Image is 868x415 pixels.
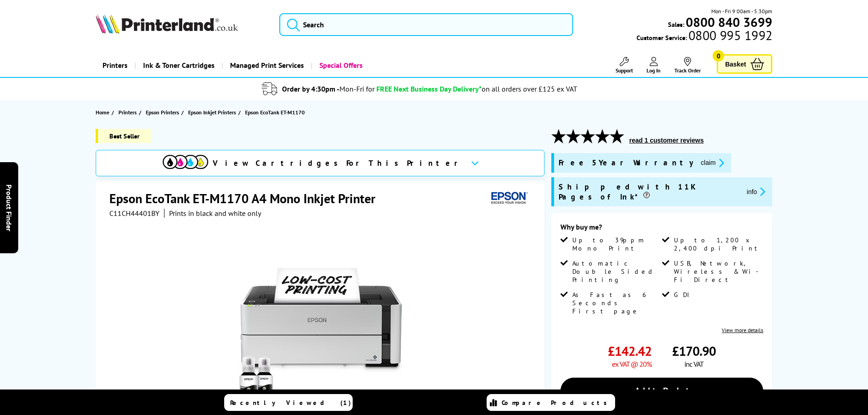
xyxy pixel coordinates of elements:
[311,54,370,77] a: Special Offers
[647,57,661,74] a: Log In
[96,14,238,34] img: Printerland Logo
[109,209,159,218] span: C11CH44401BY
[118,108,139,117] a: Printers
[674,291,690,299] span: GDI
[339,84,375,93] span: Mon-Fri for
[482,84,577,93] div: on all orders over £125 ex VAT
[744,186,768,197] button: promo-description
[232,236,411,415] img: Epson EcoTank ET-M1170
[96,129,151,143] span: Best Seller
[488,190,529,207] img: Epson
[572,259,660,284] span: Automatic Double Sided Printing
[668,20,684,29] span: Sales:
[188,108,236,117] span: Epson Inkjet Printers
[698,158,727,168] button: promo-description
[146,108,181,117] a: Epson Printers
[224,394,353,411] a: Recently Viewed (1)
[572,291,660,315] span: As Fast as 6 Seconds First page
[608,343,652,359] span: £142.42
[559,182,740,202] span: Shipped with 11K Pages of Ink*
[221,54,311,77] a: Managed Print Services
[684,18,772,26] a: 0800 840 3699
[282,84,375,93] span: Order by 4:30pm -
[560,222,763,236] div: Why buy me?
[96,108,112,117] a: Home
[686,14,772,31] b: 0800 840 3699
[637,31,772,42] span: Customer Service:
[487,394,615,411] a: Compare Products
[96,54,134,77] a: Printers
[687,31,772,40] span: 0800 995 1992
[627,136,706,144] button: read 1 customer reviews
[560,378,763,404] a: Add to Basket
[616,57,633,74] a: Support
[143,54,215,77] span: Ink & Toner Cartridges
[118,108,137,117] span: Printers
[5,184,14,231] span: Product Finder
[713,50,724,61] span: 0
[717,54,772,74] a: Basket 0
[711,7,772,15] span: Mon - Fri 9:00am - 5:30pm
[376,84,482,93] span: FREE Next Business Day Delivery*
[612,359,652,369] span: ex VAT @ 20%
[134,54,221,77] a: Ink & Toner Cartridges
[647,67,661,74] span: Log In
[725,58,746,70] span: Basket
[674,57,701,74] a: Track Order
[245,108,307,117] a: Epson EcoTank ET-M1170
[674,259,761,284] span: USB, Network, Wireless & Wi-Fi Direct
[684,359,704,369] span: inc VAT
[163,155,208,169] img: View Cartridges
[96,108,109,117] span: Home
[74,81,765,97] li: modal_delivery
[674,236,761,252] span: Up to 1,200 x 2,400 dpi Print
[722,327,763,333] a: View more details
[169,209,261,218] i: Prints in black and white only
[279,13,573,36] input: Search
[188,108,238,117] a: Epson Inkjet Printers
[616,67,633,74] span: Support
[230,399,351,407] span: Recently Viewed (1)
[96,14,268,36] a: Printerland Logo
[146,108,179,117] span: Epson Printers
[502,399,612,407] span: Compare Products
[109,190,385,207] h1: Epson EcoTank ET-M1170 A4 Mono Inkjet Printer
[559,158,693,168] span: Free 5 Year Warranty
[245,108,305,117] span: Epson EcoTank ET-M1170
[672,343,716,359] span: £170.90
[572,236,660,252] span: Up to 39ppm Mono Print
[213,158,463,168] span: View Cartridges For This Printer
